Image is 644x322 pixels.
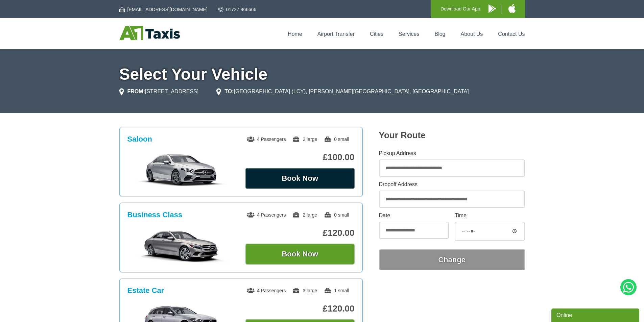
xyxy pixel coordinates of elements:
img: Business Class [131,229,233,263]
a: Contact Us [498,31,525,37]
li: [STREET_ADDRESS] [119,88,199,96]
img: A1 Taxis Android App [488,4,496,13]
li: [GEOGRAPHIC_DATA] (LCY), [PERSON_NAME][GEOGRAPHIC_DATA], [GEOGRAPHIC_DATA] [216,88,469,96]
span: 4 Passengers [247,288,286,293]
label: Date [379,213,449,218]
p: £120.00 [245,303,355,314]
h3: Estate Car [127,286,164,295]
a: [EMAIL_ADDRESS][DOMAIN_NAME] [119,6,208,13]
a: Cities [370,31,383,37]
span: 4 Passengers [247,212,286,218]
strong: TO: [224,89,234,94]
a: Home [288,31,302,37]
img: A1 Taxis St Albans LTD [119,26,180,40]
span: 0 small [324,137,349,142]
h1: Select Your Vehicle [119,66,525,82]
img: A1 Taxis iPhone App [508,4,516,13]
button: Book Now [245,244,355,265]
button: Book Now [245,168,355,189]
img: Saloon [131,153,233,187]
a: 01727 866666 [218,6,257,13]
a: Airport Transfer [317,31,355,37]
span: 3 large [292,288,317,293]
span: 2 large [292,212,317,218]
h3: Saloon [127,135,152,144]
a: Services [399,31,419,37]
strong: FROM: [127,89,145,94]
button: Change [379,249,525,270]
span: 1 small [324,288,349,293]
p: £100.00 [245,152,355,163]
p: £120.00 [245,228,355,238]
span: 4 Passengers [247,137,286,142]
span: 0 small [324,212,349,218]
a: Blog [434,31,445,37]
a: About Us [461,31,483,37]
h2: Your Route [379,130,525,141]
label: Time [455,213,525,218]
h3: Business Class [127,210,183,219]
span: 2 large [292,137,317,142]
iframe: chat widget [551,307,641,322]
label: Pickup Address [379,151,525,156]
label: Dropoff Address [379,182,525,187]
p: Download Our App [440,5,480,13]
